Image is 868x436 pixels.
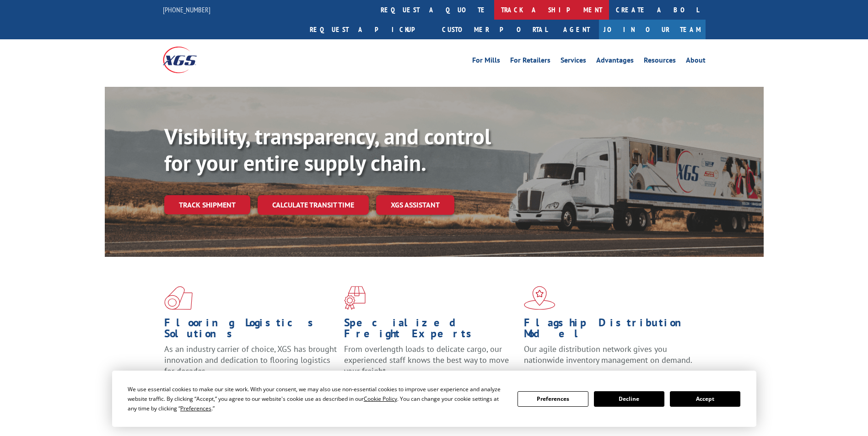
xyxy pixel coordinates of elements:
h1: Specialized Freight Experts [344,317,517,344]
a: Agent [554,20,599,39]
button: Decline [594,391,664,407]
img: xgs-icon-focused-on-flooring-red [344,286,366,310]
a: Request a pickup [303,20,435,39]
a: XGS ASSISTANT [376,195,454,215]
a: Services [561,57,586,67]
img: xgs-icon-flagship-distribution-model-red [524,286,555,310]
a: Advantages [596,57,634,67]
a: About [686,57,706,67]
a: For Mills [472,57,500,67]
a: Resources [644,57,676,67]
span: As an industry carrier of choice, XGS has brought innovation and dedication to flooring logistics... [164,344,337,376]
span: Cookie Policy [364,395,397,403]
h1: Flagship Distribution Model [524,317,697,344]
a: Join Our Team [599,20,706,39]
img: xgs-icon-total-supply-chain-intelligence-red [164,286,193,310]
b: Visibility, transparency, and control for your entire supply chain. [164,122,491,177]
div: Cookie Consent Prompt [112,371,756,427]
h1: Flooring Logistics Solutions [164,317,337,344]
div: We use essential cookies to make our site work. With your consent, we may also use non-essential ... [128,384,507,413]
a: [PHONE_NUMBER] [163,5,210,14]
button: Preferences [518,391,588,407]
span: Preferences [180,404,211,412]
button: Accept [670,391,740,407]
p: From overlength loads to delicate cargo, our experienced staff knows the best way to move your fr... [344,344,517,384]
span: Our agile distribution network gives you nationwide inventory management on demand. [524,344,692,365]
a: Calculate transit time [258,195,369,215]
a: Customer Portal [435,20,554,39]
a: For Retailers [510,57,550,67]
a: Track shipment [164,195,250,214]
